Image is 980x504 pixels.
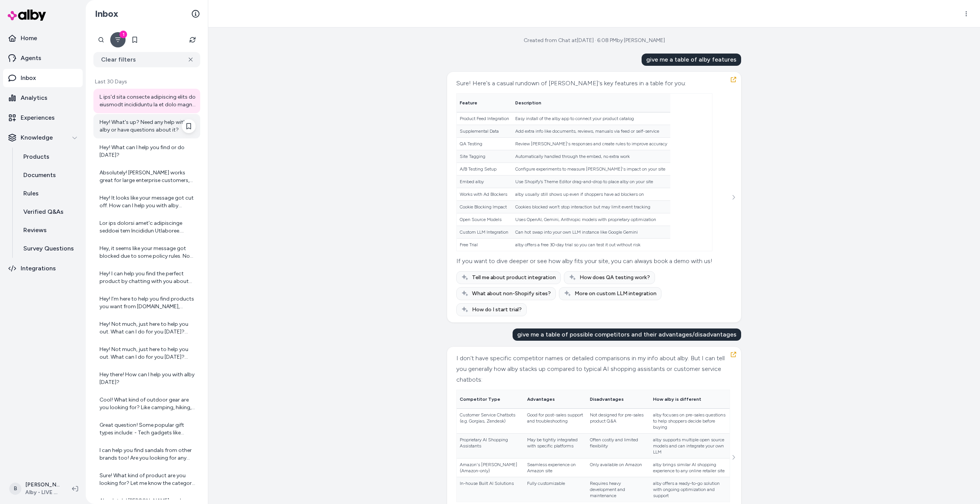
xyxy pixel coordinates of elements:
button: See more [729,453,738,462]
td: QA Testing [457,138,512,150]
td: Automatically handled through the embed, no extra work [512,150,670,163]
div: Lor ips dolorsi amet'c adipiscinge seddoei tem Incididun Utlaboree. Dolo'm ali eni ad mi: 6. Ven ... [100,219,196,235]
td: alby brings similar AI shopping experience to any online retailer site [650,458,730,477]
h2: Inbox [95,8,118,20]
div: Hey there! How can I help you with alby [DATE]? [100,371,196,386]
th: Competitor Type [457,390,524,409]
td: alby offers a ready-to-go solution with ongoing optimization and support [650,477,730,502]
a: I can help you find sandals from other brands too! Are you looking for any specific brands or jus... [93,442,200,467]
td: Only available on Amazon [587,458,650,477]
div: Hey! I can help you find the perfect product by chatting with you about what you need or prefer. ... [100,270,196,285]
div: L ips'd sita consecte adipiscing elits do eiusmodt incididuntu la et dolo magna aliq. Eni A min v... [100,93,196,109]
p: Products [23,152,49,161]
div: If you want to dive deeper or see how alby fits your site, you can always book a demo with us! [456,256,712,267]
th: Disadvantages [587,390,650,409]
button: Knowledge [3,128,83,147]
td: Free Trial [457,239,512,251]
span: How does QA testing work? [580,274,650,281]
a: Experiences [3,109,83,127]
p: Inbox [21,73,36,83]
td: May be tightly integrated with specific platforms [524,434,587,458]
td: Cookie Blocking Impact [457,201,512,213]
a: Hey, it seems like your message got blocked due to some policy rules. No worries though! Just let... [93,240,200,265]
span: What about non-Shopify sites? [472,290,551,298]
a: L ips'd sita consecte adipiscing elits do eiusmodt incididuntu la et dolo magna aliq. Eni A min v... [93,89,200,113]
div: give me a table of possible competitors and their advantages/disadvantages [513,328,741,341]
td: Supplemental Data [457,125,512,138]
td: alby offers a free 30-day trial so you can test it out without risk [512,239,670,251]
a: Hey! I can help you find the perfect product by chatting with you about what you need or prefer. ... [93,265,200,290]
p: Documents [23,171,56,180]
a: Hey! It looks like your message got cut off. How can I help you with alby [DATE]? [93,190,200,214]
td: Uses OpenAI, Gemini, Anthropic models with proprietary optimization [512,213,670,226]
td: Proprietary AI Shopping Assistants [457,434,524,458]
span: B [9,483,21,495]
button: Clear filters [93,52,200,67]
td: alby supports multiple open source models and can integrate your own LLM [650,434,730,458]
span: How do I start trial? [472,306,522,314]
a: Analytics [3,89,83,107]
a: Documents [16,166,83,184]
p: Experiences [21,113,55,122]
p: Analytics [21,93,47,102]
a: Hey! Not much, just here to help you out. What can I do for you [DATE]? Looking for something coo... [93,341,200,366]
a: Integrations [3,259,83,278]
a: Rules [16,184,83,203]
button: Refresh [185,32,200,47]
a: Products [16,148,83,166]
td: Amazon's [PERSON_NAME] (Amazon-only) [457,458,524,477]
button: Filter [110,32,126,47]
a: Lor ips dolorsi amet'c adipiscinge seddoei tem Incididun Utlaboree. Dolo'm ali eni ad mi: 6. Ven ... [93,215,200,239]
p: Reviews [23,226,47,235]
td: Customer Service Chatbots (e.g. Gorgias, Zendesk) [457,409,524,434]
td: Add extra info like documents, reviews, manuals via feed or self-service [512,125,670,138]
a: Verified Q&As [16,203,83,221]
div: Sure! Here's a casual rundown of [PERSON_NAME]'s key features in a table for you: [456,78,712,89]
img: alby Logo [8,10,46,21]
td: Can hot swap into your own LLM instance like Google Gemini [512,226,670,239]
div: Hey! Not much, just here to help you out. What can I do for you [DATE]? Looking for something coo... [100,346,196,361]
td: Fully customizable [524,477,587,502]
div: I can help you find sandals from other brands too! Are you looking for any specific brands or jus... [100,447,196,462]
p: Integrations [21,264,56,273]
div: 1 [119,31,127,38]
button: See more [729,193,738,202]
a: Sure! What kind of product are you looking for? Let me know the category or any specific details ... [93,467,200,492]
td: Custom LLM Integration [457,226,512,239]
div: Great question! Some popular gift types include: - Tech gadgets like headphones, smart home devic... [100,421,196,437]
a: Hey there! How can I help you with alby [DATE]? [93,366,200,391]
div: Cool! What kind of outdoor gear are you looking for? Like camping, hiking, skiing, or something e... [100,396,196,411]
p: Verified Q&As [23,207,64,216]
th: Feature [457,94,512,112]
div: Created from Chat at [DATE] · 6:08 PM by [PERSON_NAME] [524,37,665,44]
div: Sure! What kind of product are you looking for? Let me know the category or any specific details ... [100,472,196,487]
span: Alby - LIVE on [DOMAIN_NAME] [25,489,60,496]
td: Site Tagging [457,150,512,163]
a: Hey! Not much, just here to help you out. What can I do for you [DATE]? Looking for something coo... [93,316,200,340]
td: Use Shopify’s Theme Editor drag-and-drop to place alby on your site [512,176,670,188]
td: Good for post-sales support and troubleshooting [524,409,587,434]
p: Knowledge [21,133,53,142]
p: [PERSON_NAME] [25,481,60,489]
td: Review [PERSON_NAME]'s responses and create rules to improve accuracy [512,138,670,150]
td: alby focuses on pre-sales questions to help shoppers decide before buying [650,409,730,434]
th: How alby is different [650,390,730,409]
td: Often costly and limited flexibility [587,434,650,458]
a: Absolutely! [PERSON_NAME] works great for large enterprise customers, including Fortune 500 compa... [93,164,200,189]
span: Tell me about product integration [472,274,556,281]
td: Seamless experience on Amazon site [524,458,587,477]
td: Not designed for pre-sales product Q&A [587,409,650,434]
p: Survey Questions [23,244,74,253]
div: Hey! What can I help you find or do [DATE]? [100,144,196,159]
p: Rules [23,189,39,198]
a: Hey! What's up? Need any help with alby or have questions about it? [93,114,200,138]
td: Embed alby [457,176,512,188]
a: Great question! Some popular gift types include: - Tech gadgets like headphones, smart home devic... [93,417,200,441]
a: Inbox [3,69,83,87]
a: Hey! I’m here to help you find products you want from [DOMAIN_NAME], answer any questions about o... [93,291,200,315]
p: Agents [21,54,41,63]
a: Home [3,29,83,47]
td: Works with Ad Blockers [457,188,512,201]
td: alby usually still shows up even if shoppers have ad blockers on [512,188,670,201]
button: B[PERSON_NAME]Alby - LIVE on [DOMAIN_NAME] [5,476,66,501]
